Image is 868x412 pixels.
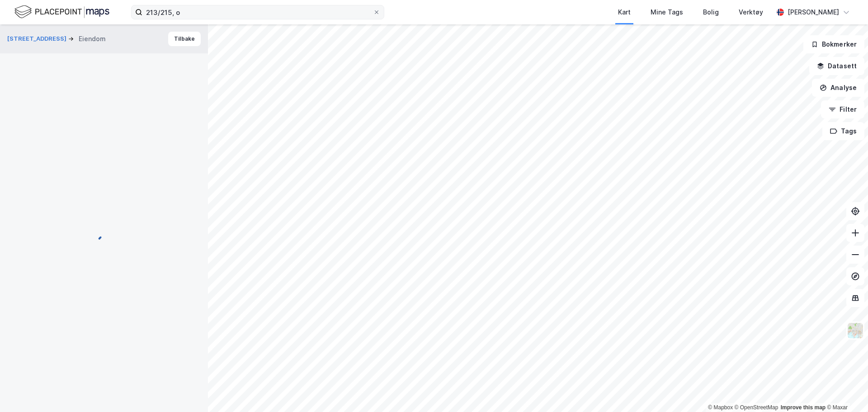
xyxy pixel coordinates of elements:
[788,7,839,18] div: [PERSON_NAME]
[812,79,864,97] button: Analyse
[97,235,111,249] img: spinner.a6d8c91a73a9ac5275cf975e30b51cfb.svg
[79,33,106,44] div: Eiendom
[703,7,719,18] div: Bolig
[7,34,68,43] button: [STREET_ADDRESS]
[708,404,733,411] a: Mapbox
[803,35,864,53] button: Bokmerker
[781,404,826,411] a: Improve this map
[618,7,631,18] div: Kart
[809,57,864,75] button: Datasett
[823,369,868,412] iframe: Chat Widget
[847,322,864,339] img: Z
[822,122,864,140] button: Tags
[651,7,683,18] div: Mine Tags
[142,5,373,19] input: Søk på adresse, matrikkel, gårdeiere, leietakere eller personer
[739,7,763,18] div: Verktøy
[735,404,778,411] a: OpenStreetMap
[168,32,201,46] button: Tilbake
[821,100,864,118] button: Filter
[14,4,109,20] img: logo.f888ab2527a4732fd821a326f86c7f29.svg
